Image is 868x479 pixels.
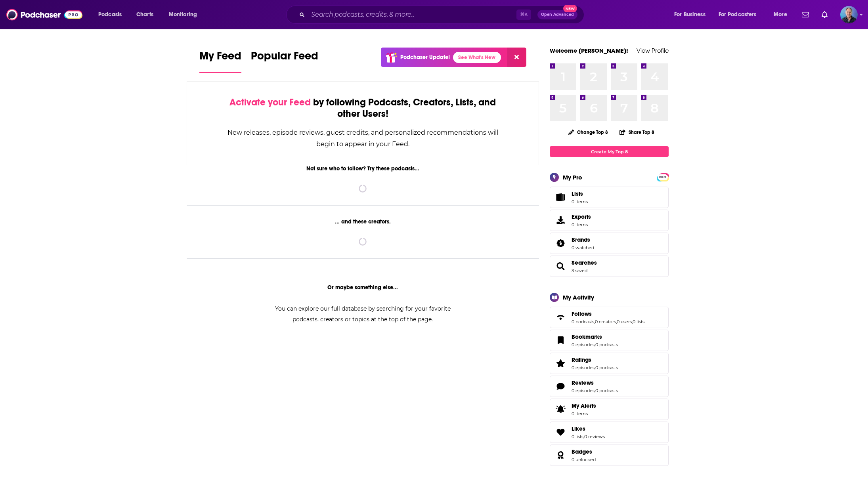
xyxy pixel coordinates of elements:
[553,427,568,438] a: Likes
[553,192,568,203] span: Lists
[227,97,499,120] div: by following Podcasts, Creators, Lists, and other Users!
[550,146,669,157] a: Create My Top 8
[572,199,588,204] span: 0 items
[584,434,605,439] a: 0 reviews
[595,342,595,347] span: ,
[541,13,574,17] span: Open Advanced
[617,319,632,324] a: 0 users
[553,335,568,346] a: Bookmarks
[572,356,591,363] span: Ratings
[595,388,618,393] a: 0 podcasts
[199,49,241,73] a: My Feed
[637,47,669,54] a: View Profile
[572,236,594,243] a: Brands
[564,127,613,137] button: Change Top 8
[265,303,460,325] div: You can explore our full database by searching for your favorite podcasts, creators or topics at ...
[572,425,605,432] a: Likes
[572,222,591,227] span: 0 items
[550,233,669,254] span: Brands
[553,381,568,392] a: Reviews
[187,218,539,225] div: ... and these creators.
[713,8,768,21] button: open menu
[572,448,592,455] span: Badges
[572,356,618,363] a: Ratings
[131,8,158,21] a: Charts
[840,6,858,23] img: User Profile
[550,376,669,397] span: Reviews
[294,6,592,24] div: Search podcasts, credits, & more...
[553,261,568,272] a: Searches
[595,365,618,370] a: 0 podcasts
[572,434,583,439] a: 0 lists
[572,245,594,250] a: 0 watched
[674,9,705,20] span: For Business
[550,47,628,54] a: Welcome [PERSON_NAME]!
[799,8,812,21] a: Show notifications dropdown
[553,238,568,249] a: Brands
[572,268,587,273] a: 3 saved
[550,210,669,231] a: Exports
[136,9,153,20] span: Charts
[658,174,667,180] span: PRO
[199,49,241,67] span: My Feed
[550,353,669,374] span: Ratings
[572,213,591,220] span: Exports
[774,9,787,20] span: More
[229,96,311,108] span: Activate your Feed
[572,448,596,455] a: Badges
[553,312,568,323] a: Follows
[563,294,594,301] div: My Activity
[572,457,596,462] a: 0 unlocked
[572,402,596,409] span: My Alerts
[572,411,596,416] span: 0 items
[572,365,595,370] a: 0 episodes
[187,284,539,291] div: Or maybe something else...
[550,256,669,277] span: Searches
[93,8,132,21] button: open menu
[563,174,582,181] div: My Pro
[550,399,669,420] a: My Alerts
[163,8,207,21] button: open menu
[550,445,669,466] span: Badges
[572,342,595,347] a: 0 episodes
[563,5,577,12] span: New
[719,9,757,20] span: For Podcasters
[550,330,669,351] span: Bookmarks
[227,127,499,150] div: New releases, episode reviews, guest credits, and personalized recommendations will begin to appe...
[187,165,539,172] div: Not sure who to follow? Try these podcasts...
[550,422,669,443] span: Likes
[572,333,618,340] a: Bookmarks
[550,307,669,328] span: Follows
[632,319,633,324] span: ,
[572,259,597,266] a: Searches
[818,8,831,21] a: Show notifications dropdown
[572,310,592,317] span: Follows
[572,190,588,197] span: Lists
[251,49,318,67] span: Popular Feed
[572,379,594,386] span: Reviews
[658,174,667,180] a: PRO
[400,54,450,61] p: Podchaser Update!
[553,215,568,226] span: Exports
[583,434,584,439] span: ,
[6,7,82,22] img: Podchaser - Follow, Share and Rate Podcasts
[595,388,595,393] span: ,
[537,10,577,19] button: Open AdvancedNew
[840,6,858,23] button: Show profile menu
[619,124,655,140] button: Share Top 8
[595,365,595,370] span: ,
[840,6,858,23] span: Logged in as Andy_ART19
[633,319,644,324] a: 0 lists
[169,9,197,20] span: Monitoring
[572,379,618,386] a: Reviews
[308,8,516,21] input: Search podcasts, credits, & more...
[669,8,715,21] button: open menu
[572,190,583,197] span: Lists
[572,236,590,243] span: Brands
[553,404,568,415] span: My Alerts
[572,319,594,324] a: 0 podcasts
